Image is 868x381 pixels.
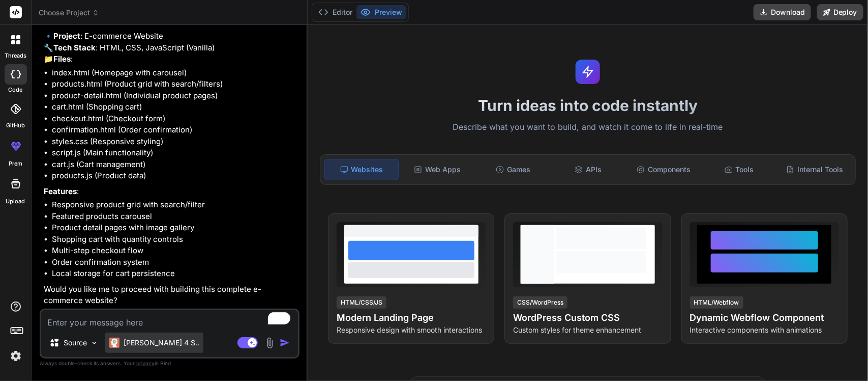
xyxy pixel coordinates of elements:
li: cart.js (Cart management) [52,159,297,171]
div: HTML/CSS/JS [337,296,386,309]
li: confirmation.html (Order confirmation) [52,124,297,136]
button: Preview [356,5,406,19]
div: Games [476,159,549,180]
strong: Tech Stack [53,43,96,52]
h4: Dynamic Webflow Component [690,311,839,325]
h4: Modern Landing Page [337,311,486,325]
p: Custom styles for theme enhancement [513,325,662,335]
h4: WordPress Custom CSS [513,311,662,325]
div: APIs [552,159,625,180]
li: checkout.html (Checkout form) [52,113,297,125]
li: Responsive product grid with search/filter [52,199,297,211]
div: Components [627,159,700,180]
p: Always double-check its answers. Your in Bind [40,359,300,368]
button: Editor [314,5,356,19]
strong: Features [44,186,77,196]
li: Featured products carousel [52,211,297,223]
li: Product detail pages with image gallery [52,222,297,234]
p: 🔹 : E-commerce Website 🔧 : HTML, CSS, JavaScript (Vanilla) 📁 : [44,31,297,65]
p: [PERSON_NAME] 4 S.. [124,338,199,348]
label: prem [9,159,22,168]
img: Claude 4 Sonnet [109,338,119,348]
span: Choose Project [39,8,99,18]
li: product-detail.html (Individual product pages) [52,90,297,102]
li: Order confirmation system [52,257,297,268]
li: products.js (Product data) [52,170,297,182]
p: Source [64,338,87,348]
div: Tools [702,159,775,180]
li: index.html (Homepage with carousel) [52,67,297,79]
div: CSS/WordPress [513,296,567,309]
label: code [9,86,23,94]
strong: Project [53,31,80,41]
div: HTML/Webflow [690,296,743,309]
h1: Turn ideas into code instantly [314,96,862,115]
strong: Files [53,54,71,64]
p: Responsive design with smooth interactions [337,325,486,335]
button: Deploy [817,4,863,20]
p: Interactive components with animations [690,325,839,335]
p: Describe what you want to build, and watch it come to life in real-time [314,121,862,134]
label: Upload [6,197,25,206]
div: Websites [324,159,399,180]
li: Multi-step checkout flow [52,245,297,257]
span: privacy [136,360,155,366]
p: : [44,186,297,198]
div: Internal Tools [778,159,851,180]
label: threads [5,51,26,60]
label: GitHub [6,121,25,130]
img: Pick Models [90,339,99,347]
img: icon [280,338,290,348]
img: settings [7,347,24,365]
li: Shopping cart with quantity controls [52,234,297,246]
li: Local storage for cart persistence [52,268,297,280]
li: script.js (Main functionality) [52,147,297,159]
li: cart.html (Shopping cart) [52,101,297,113]
textarea: To enrich screen reader interactions, please activate Accessibility in Grammarly extension settings [41,310,298,329]
p: Would you like me to proceed with building this complete e-commerce website? [44,284,297,307]
li: products.html (Product grid with search/filters) [52,78,297,90]
button: Download [754,4,811,20]
li: styles.css (Responsive styling) [52,136,297,148]
img: attachment [264,337,276,349]
div: Web Apps [401,159,474,180]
